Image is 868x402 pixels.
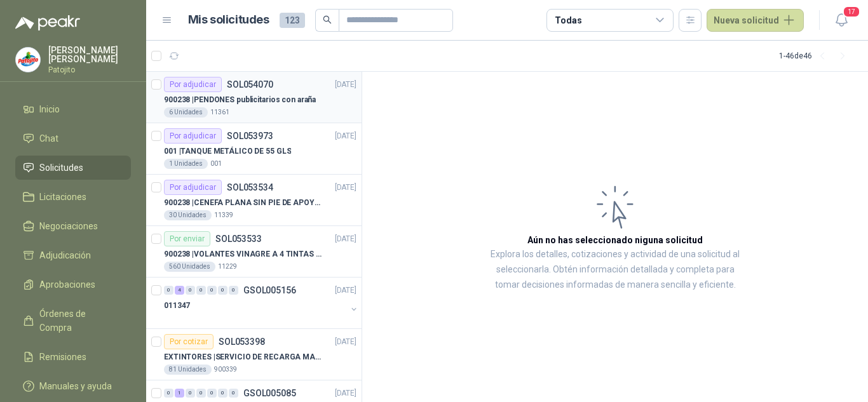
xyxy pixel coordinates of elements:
[164,300,190,312] p: 011347
[335,130,356,142] p: [DATE]
[210,107,229,117] p: 11361
[146,123,362,175] a: Por adjudicarSOL053973[DATE] 001 |TANQUE METÁLICO DE 55 GLS1 Unidades001
[15,302,131,340] a: Órdenes de Compra
[39,219,98,233] span: Negociaciones
[207,389,217,398] div: 0
[186,389,195,398] div: 0
[196,286,206,295] div: 0
[164,107,208,117] div: 6 Unidades
[48,46,131,64] p: [PERSON_NAME] [PERSON_NAME]
[15,156,131,180] a: Solicitudes
[779,46,853,66] div: 1 - 46 de 46
[164,159,208,169] div: 1 Unidades
[15,345,131,369] a: Remisiones
[146,226,362,278] a: Por enviarSOL053533[DATE] 900238 |VOLANTES VINAGRE A 4 TINTAS EN PROPALCOTE VER ARCHIVO ADJUNTO56...
[219,337,265,346] p: SOL053398
[164,351,322,363] p: EXTINTORES | SERVICIO DE RECARGA MANTENIMIENTO Y PRESTAMOS DE EXTINTORES
[243,286,296,295] p: GSOL005156
[164,94,316,106] p: 900238 | PENDONES publicitarios con araña
[843,6,860,18] span: 17
[335,285,356,297] p: [DATE]
[164,365,212,375] div: 81 Unidades
[175,389,184,398] div: 1
[164,180,222,195] div: Por adjudicar
[39,102,60,116] span: Inicio
[218,262,237,272] p: 11229
[15,243,131,267] a: Adjudicación
[323,15,332,24] span: search
[229,389,238,398] div: 0
[164,77,222,92] div: Por adjudicar
[15,374,131,398] a: Manuales y ayuda
[39,131,58,145] span: Chat
[707,9,804,32] button: Nueva solicitud
[164,210,212,220] div: 30 Unidades
[164,145,291,157] p: 001 | TANQUE METÁLICO DE 55 GLS
[215,234,262,243] p: SOL053533
[164,283,359,323] a: 0 4 0 0 0 0 0 GSOL005156[DATE] 011347
[175,286,184,295] div: 4
[196,389,206,398] div: 0
[335,387,356,399] p: [DATE]
[335,182,356,194] p: [DATE]
[218,286,227,295] div: 0
[15,126,131,151] a: Chat
[39,278,95,291] span: Aprobaciones
[210,159,222,169] p: 001
[280,13,305,28] span: 123
[15,97,131,121] a: Inicio
[243,389,296,398] p: GSOL005085
[227,183,273,192] p: SOL053534
[164,286,173,295] div: 0
[227,80,273,89] p: SOL054070
[39,190,86,204] span: Licitaciones
[164,197,322,209] p: 900238 | CENEFA PLANA SIN PIE DE APOYO DE ACUERDO A LA IMAGEN ADJUNTA
[146,175,362,226] a: Por adjudicarSOL053534[DATE] 900238 |CENEFA PLANA SIN PIE DE APOYO DE ACUERDO A LA IMAGEN ADJUNTA...
[15,185,131,209] a: Licitaciones
[146,72,362,123] a: Por adjudicarSOL054070[DATE] 900238 |PENDONES publicitarios con araña6 Unidades11361
[15,272,131,297] a: Aprobaciones
[164,231,210,246] div: Por enviar
[164,334,214,349] div: Por cotizar
[335,336,356,348] p: [DATE]
[164,262,215,272] div: 560 Unidades
[15,214,131,238] a: Negociaciones
[164,248,322,260] p: 900238 | VOLANTES VINAGRE A 4 TINTAS EN PROPALCOTE VER ARCHIVO ADJUNTO
[146,329,362,380] a: Por cotizarSOL053398[DATE] EXTINTORES |SERVICIO DE RECARGA MANTENIMIENTO Y PRESTAMOS DE EXTINTORE...
[188,11,269,29] h1: Mis solicitudes
[214,365,237,375] p: 900339
[164,128,222,144] div: Por adjudicar
[489,247,741,293] p: Explora los detalles, cotizaciones y actividad de una solicitud al seleccionarla. Obtén informaci...
[48,66,131,74] p: Patojito
[229,286,238,295] div: 0
[39,161,83,175] span: Solicitudes
[164,389,173,398] div: 0
[555,13,581,27] div: Todas
[207,286,217,295] div: 0
[39,350,86,364] span: Remisiones
[335,79,356,91] p: [DATE]
[227,131,273,140] p: SOL053973
[39,379,112,393] span: Manuales y ayuda
[39,307,119,335] span: Órdenes de Compra
[15,15,80,30] img: Logo peakr
[39,248,91,262] span: Adjudicación
[335,233,356,245] p: [DATE]
[218,389,227,398] div: 0
[830,9,853,32] button: 17
[214,210,233,220] p: 11339
[16,48,40,72] img: Company Logo
[527,233,703,247] h3: Aún no has seleccionado niguna solicitud
[186,286,195,295] div: 0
